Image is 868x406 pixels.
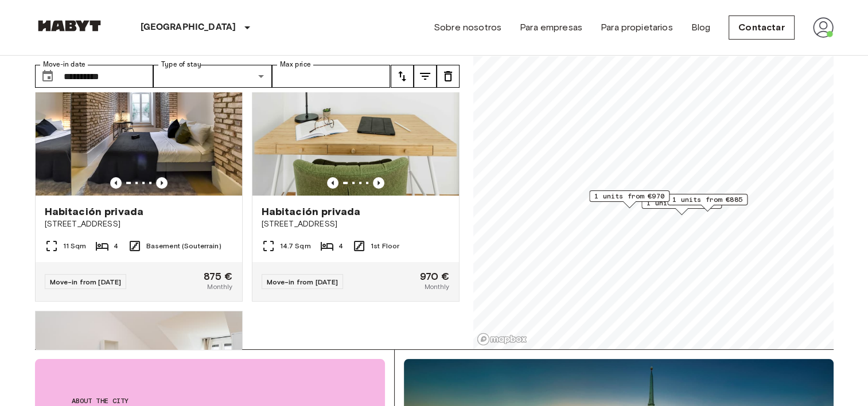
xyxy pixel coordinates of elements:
[424,282,449,292] span: Monthly
[207,282,232,292] span: Monthly
[43,60,85,69] label: Move-in date
[110,177,122,189] button: Previous image
[594,191,664,201] span: 1 units from €970
[589,190,670,208] div: Map marker
[262,205,361,218] span: Habitación privada
[520,21,582,34] a: Para empresas
[672,194,742,205] span: 1 units from €885
[252,57,460,302] a: Marketing picture of unit DE-02-020-001-04HFPrevious imagePrevious imageHabitación privada[STREET...
[45,218,233,230] span: [STREET_ADDRESS]
[35,20,104,32] img: Habyt
[63,241,87,251] span: 11 Sqm
[437,65,460,88] button: tune
[729,15,794,40] a: Contactar
[72,396,348,406] span: About the city
[252,58,459,196] img: Marketing picture of unit DE-02-020-001-04HF
[280,241,311,251] span: 14.7 Sqm
[204,271,233,282] span: 875 €
[420,271,450,282] span: 970 €
[267,278,338,286] span: Move-in from [DATE]
[327,177,338,189] button: Previous image
[338,241,343,251] span: 4
[667,194,748,212] div: Map marker
[414,65,437,88] button: tune
[36,58,242,196] img: Marketing picture of unit DE-02-013-002-03HF
[373,177,384,189] button: Previous image
[691,21,711,34] a: Blog
[161,60,201,69] label: Type of stay
[434,21,501,34] a: Sobre nosotros
[36,65,59,88] button: Choose date, selected date is 17 Feb 2026
[114,241,118,251] span: 4
[45,205,144,218] span: Habitación privada
[391,65,414,88] button: tune
[371,241,399,251] span: 1st Floor
[280,60,311,69] label: Max price
[141,21,236,34] p: [GEOGRAPHIC_DATA]
[477,333,527,346] a: Mapbox logo
[146,241,221,251] span: Basement (Souterrain)
[601,21,673,34] a: Para propietarios
[813,17,834,38] img: avatar
[262,218,450,230] span: [STREET_ADDRESS]
[156,177,168,189] button: Previous image
[35,57,243,302] a: Marketing picture of unit DE-02-013-002-03HFPrevious imagePrevious imageHabitación privada[STREET...
[50,278,122,286] span: Move-in from [DATE]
